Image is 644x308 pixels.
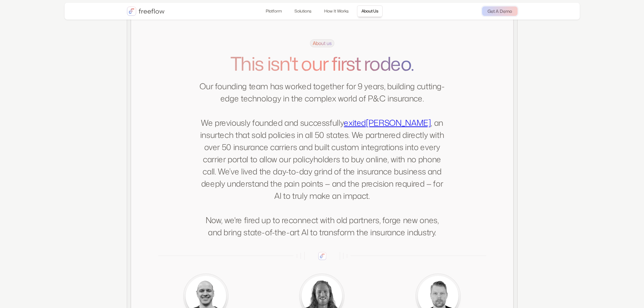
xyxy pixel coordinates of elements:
a: home [127,6,165,16]
h1: This isn't our first rodeo. [199,53,445,74]
a: exited [344,117,366,128]
a: Solutions [290,5,316,17]
a: About Us [357,5,383,17]
a: Platform [261,5,286,17]
span: About us [310,39,334,47]
a: Get A Demo [482,6,518,16]
a: How It Works [320,5,353,17]
p: Our founding team has worked together for 9 years, building cutting-edge technology in the comple... [199,80,445,238]
a: [PERSON_NAME] [366,117,431,128]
